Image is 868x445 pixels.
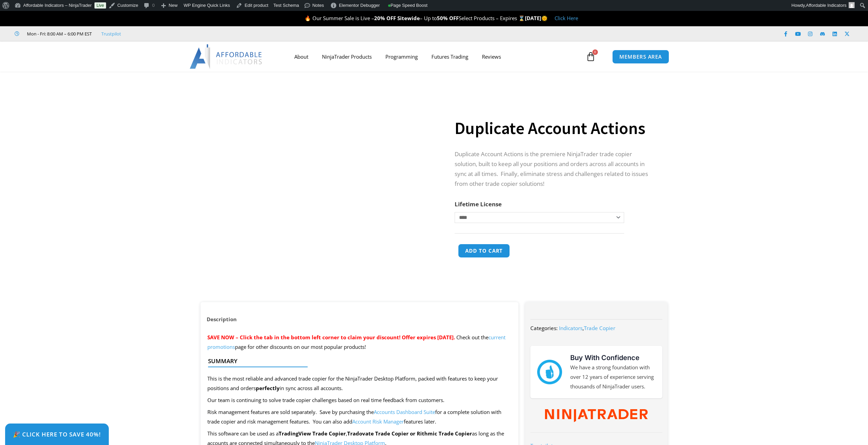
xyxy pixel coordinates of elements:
a: Account Risk Manager [352,418,404,425]
a: Trade Copier [584,325,615,331]
img: NinjaTrader Wordmark color RGB | Affordable Indicators – NinjaTrader [545,409,648,422]
a: About [288,49,315,64]
span: Mon - Fri: 8:00 AM – 6:00 PM EST [25,30,92,38]
a: 🎉 Click Here to save 40%! [5,424,109,445]
a: Futures Trading [425,49,475,64]
img: mark thumbs good 43913 | Affordable Indicators – NinjaTrader [537,360,562,384]
p: Risk management features are sold separately. Save by purchasing the for a complete solution with... [207,407,512,427]
span: 🔥 Our Summer Sale is Live – – Up to Select Products – Expires ⌛ [305,15,525,21]
img: LogoAI | Affordable Indicators – NinjaTrader [190,44,263,69]
strong: 20% OFF [374,15,396,21]
a: MEMBERS AREA [612,50,669,64]
h4: Summary [208,358,506,365]
a: Accounts Dashboard Suite [374,409,435,415]
strong: Sitewide [397,15,420,21]
a: Description [201,313,243,326]
span: Categories: [530,325,558,331]
p: Our team is continuing to solve trade copier challenges based on real time feedback from customers. [207,396,512,405]
a: 0 [576,47,606,66]
a: NinjaTrader Products [315,49,379,64]
strong: 50% OFF [437,15,459,21]
p: Check out the page for other discounts on our most popular products! [207,333,512,352]
p: This is the most reliable and advanced trade copier for the NinjaTrader Desktop Platform, packed ... [207,374,512,393]
button: Add to cart [458,244,510,258]
nav: Menu [288,49,584,64]
label: Lifetime License [455,200,502,208]
h1: Duplicate Account Actions [455,116,654,140]
a: Click Here [555,15,578,21]
span: MEMBERS AREA [619,54,662,59]
a: Programming [379,49,425,64]
span: , [559,325,615,331]
a: Reviews [475,49,508,64]
span: 🌞 [541,15,548,21]
span: 0 [592,49,598,55]
span: SAVE NOW – Click the tab in the bottom left corner to claim your discount! Offer expires [DATE]. [207,334,455,341]
span: 🎉 Click Here to save 40%! [13,431,101,437]
span: Affordable Indicators [806,3,847,8]
a: Indicators [559,325,583,331]
a: Trustpilot [101,30,121,38]
h3: Buy With Confidence [570,353,656,363]
a: Live [94,2,106,9]
p: Duplicate Account Actions is the premiere NinjaTrader trade copier solution, built to keep all yo... [455,149,654,189]
strong: perfectly [256,385,280,391]
p: We have a strong foundation with over 12 years of experience serving thousands of NinjaTrader users. [570,363,656,391]
strong: [DATE] [525,15,548,21]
